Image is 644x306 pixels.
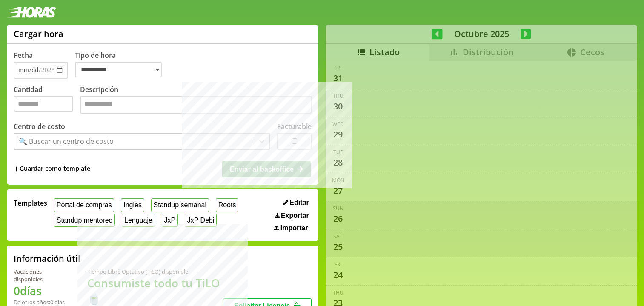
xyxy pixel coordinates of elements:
[75,62,162,77] select: Tipo de hora
[185,214,217,227] button: JxP Debi
[14,122,65,131] label: Centro de costo
[14,283,67,298] h1: 0 días
[75,51,169,79] label: Tipo de hora
[14,268,67,283] div: Vacaciones disponibles
[14,298,67,306] div: De otros años: 0 días
[162,214,178,227] button: JxP
[7,7,56,18] img: logotipo
[277,122,312,131] label: Facturable
[19,137,114,146] div: 🔍 Buscar un centro de costo
[87,275,223,306] h1: Consumiste todo tu TiLO 🍵
[14,96,73,112] input: Cantidad
[289,199,309,206] span: Editar
[54,214,115,227] button: Standup mentoreo
[80,85,312,116] label: Descripción
[14,85,80,116] label: Cantidad
[216,198,238,212] button: Roots
[151,198,209,212] button: Standup semanal
[280,224,308,232] span: Importar
[14,28,63,40] h1: Cargar hora
[80,96,312,114] textarea: Descripción
[87,268,223,275] div: Tiempo Libre Optativo (TiLO) disponible
[121,198,144,212] button: Ingles
[14,253,80,264] h2: Información útil
[14,164,19,174] span: +
[122,214,155,227] button: Lenguaje
[281,212,309,220] span: Exportar
[281,198,312,207] button: Editar
[272,212,312,220] button: Exportar
[14,51,33,60] label: Fecha
[14,164,90,174] span: +Guardar como template
[54,198,114,212] button: Portal de compras
[14,198,47,208] span: Templates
